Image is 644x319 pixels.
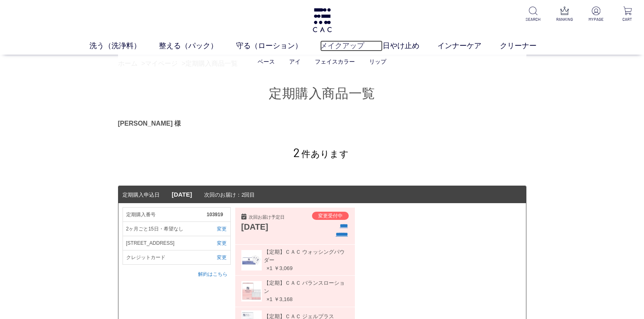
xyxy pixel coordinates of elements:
span: 定期購入申込日 [123,192,160,198]
a: メイクアップ [320,40,383,51]
p: SEARCH [523,16,543,22]
span: [STREET_ADDRESS] [126,239,207,247]
span: クレジットカード [126,254,207,261]
p: RANKING [555,16,575,22]
a: リップ [369,58,386,65]
span: 103919 [207,211,227,218]
a: RANKING [555,7,575,22]
a: ベース [258,58,275,65]
span: 2ヶ月ごと15日・希望なし [126,225,207,233]
span: 変更受付中 [318,213,343,219]
span: 定期購入番号 [126,211,207,218]
a: フェイスカラー [315,58,355,65]
img: 060054t.jpg [241,281,262,301]
a: インナーケア [437,40,500,51]
span: ×1 [262,295,273,303]
a: アイ [289,58,301,65]
a: 守る（ローション） [236,40,321,51]
a: MYPAGE [586,7,606,22]
div: [PERSON_NAME] 様 [118,119,526,128]
span: 【定期】ＣＡＣ バランスローション [262,279,349,295]
a: 解約はこちら [198,271,227,277]
a: 洗う（洗浄料） [89,40,159,51]
a: SEARCH [523,7,543,22]
img: logo [312,8,333,32]
span: ￥3,069 [274,265,293,271]
a: 整える（パック） [159,40,236,51]
span: [DATE] [172,191,192,198]
h1: 定期購入商品一覧 [118,85,526,102]
div: 次回お届け予定日 [241,214,307,221]
p: MYPAGE [586,16,606,22]
span: 件あります [293,149,349,159]
a: 変更 [207,254,227,261]
span: 【定期】ＣＡＣ ウォッシングパウダー [262,248,349,264]
span: 2 [293,145,300,159]
a: CART [617,7,637,22]
a: クリーナー [500,40,555,51]
a: 変更 [207,239,227,247]
p: CART [617,16,637,22]
img: 060004t.jpg [241,250,262,270]
dt: 次回のお届け：2回目 [118,186,526,204]
span: ￥3,168 [274,296,293,302]
div: [DATE] [241,221,307,233]
span: ×1 [262,264,273,272]
a: 変更 [207,225,227,233]
a: 日やけ止め [383,40,438,51]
